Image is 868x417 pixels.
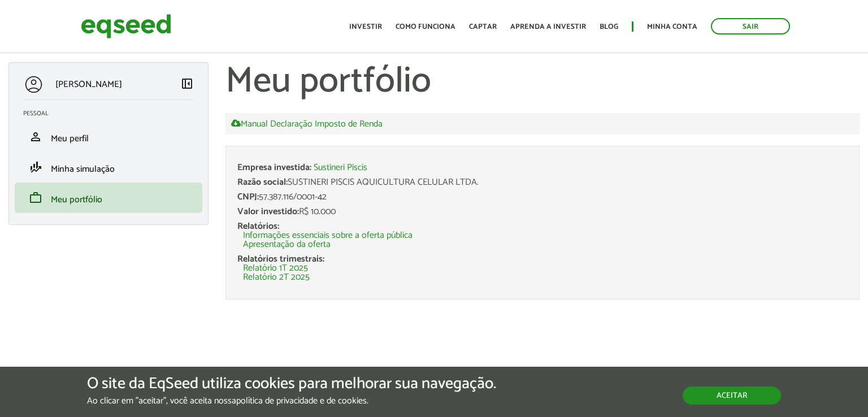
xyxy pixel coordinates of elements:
[87,396,496,406] p: Ao clicar em "aceitar", você aceita nossa .
[23,110,202,117] h2: Pessoal
[237,204,299,219] span: Valor investido:
[243,273,310,282] a: Relatório 2T 2025
[237,178,848,187] div: SUSTINERI PISCIS AQUICULTURA CELULAR LTDA.
[225,62,860,102] h1: Meu portfólio
[55,79,122,90] p: [PERSON_NAME]
[23,191,194,205] a: workMeu portfólio
[29,160,42,174] span: finance_mode
[237,251,324,267] span: Relatórios trimestrais:
[510,23,586,31] a: Aprenda a investir
[51,131,89,146] span: Meu perfil
[51,162,115,177] span: Minha simulação
[237,175,288,190] span: Razão social:
[243,240,331,249] a: Apresentação da oferta
[683,386,781,405] button: Aceitar
[396,23,455,31] a: Como funciona
[180,77,194,90] span: left_panel_close
[314,163,367,172] a: Sustineri Piscis
[236,397,367,406] a: política de privacidade e de cookies
[237,189,259,205] span: CNPJ:
[231,119,383,129] a: Manual Declaração Imposto de Renda
[15,152,202,183] li: Minha simulação
[237,207,848,216] div: R$ 10.000
[180,77,194,93] a: Colapsar menu
[23,130,194,144] a: personMeu perfil
[237,219,279,234] span: Relatórios:
[23,160,194,174] a: finance_modeMinha simulação
[29,130,42,144] span: person
[237,193,848,202] div: 57.387.116/0001-42
[29,191,42,205] span: work
[243,264,308,273] a: Relatório 1T 2025
[711,18,790,34] a: Sair
[15,121,202,152] li: Meu perfil
[87,375,496,393] h5: O site da EqSeed utiliza cookies para melhorar sua navegação.
[600,23,618,31] a: Blog
[15,183,202,213] li: Meu portfólio
[469,23,497,31] a: Captar
[647,23,697,31] a: Minha conta
[51,192,102,207] span: Meu portfólio
[237,160,311,175] span: Empresa investida:
[81,11,171,41] img: EqSeed
[349,23,382,31] a: Investir
[243,231,413,240] a: Informações essenciais sobre a oferta pública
